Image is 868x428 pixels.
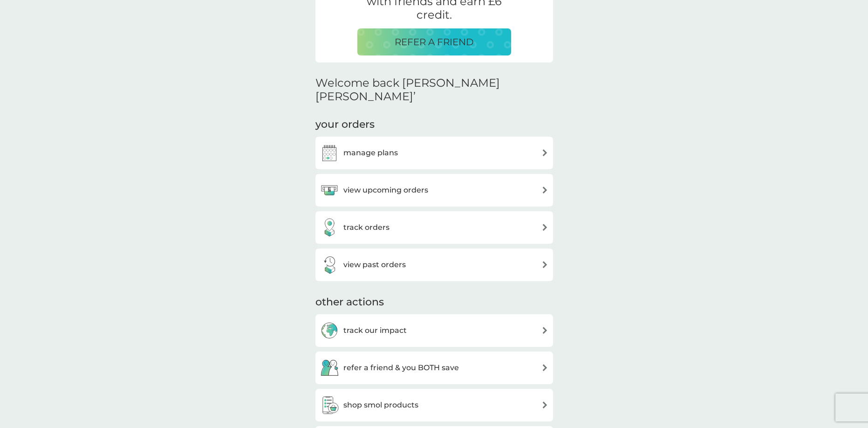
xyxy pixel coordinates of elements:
img: arrow right [541,224,548,231]
img: arrow right [541,401,548,408]
img: arrow right [541,261,548,268]
img: arrow right [541,149,548,156]
h3: your orders [315,117,375,132]
h3: refer a friend & you BOTH save [343,362,459,374]
h3: track our impact [343,324,407,337]
h3: track orders [343,221,390,234]
h3: view upcoming orders [343,184,428,196]
img: arrow right [541,327,548,334]
h3: shop smol products [343,399,418,411]
h3: other actions [315,295,384,310]
p: REFER A FRIEND [395,35,474,49]
h2: Welcome back [PERSON_NAME] [PERSON_NAME]’ [315,76,553,104]
button: REFER A FRIEND [357,28,511,55]
h3: manage plans [343,147,398,159]
img: arrow right [541,186,548,193]
h3: view past orders [343,259,406,271]
img: arrow right [541,364,548,371]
